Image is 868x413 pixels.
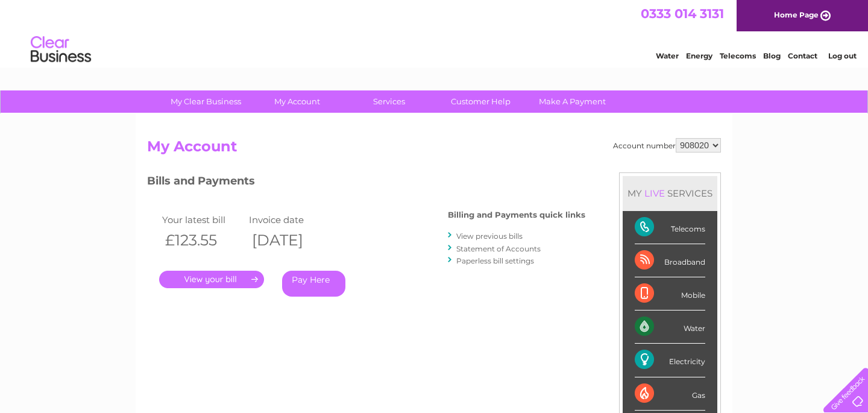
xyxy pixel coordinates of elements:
[656,51,679,60] a: Water
[147,172,585,194] h3: Bills and Payments
[635,211,705,244] div: Telecoms
[159,212,246,228] td: Your latest bill
[763,51,781,60] a: Blog
[720,51,756,60] a: Telecoms
[431,90,530,113] a: Customer Help
[248,90,347,113] a: My Account
[448,210,585,219] h4: Billing and Payments quick links
[788,51,817,60] a: Contact
[159,271,264,288] a: .
[159,228,246,253] th: £123.55
[456,256,534,265] a: Paperless bill settings
[635,277,705,311] div: Mobile
[641,6,724,21] a: 0333 014 3131
[635,344,705,377] div: Electricity
[613,138,721,153] div: Account number
[246,212,333,228] td: Invoice date
[456,232,523,241] a: View previous bills
[828,51,857,60] a: Log out
[523,90,622,113] a: Make A Payment
[456,244,541,253] a: Statement of Accounts
[150,7,720,58] div: Clear Business is a trading name of Verastar Limited (registered in [GEOGRAPHIC_DATA] No. 3667643...
[623,176,717,210] div: MY SERVICES
[156,90,256,113] a: My Clear Business
[147,138,721,161] h2: My Account
[282,271,345,297] a: Pay Here
[246,228,333,253] th: [DATE]
[635,244,705,277] div: Broadband
[635,311,705,344] div: Water
[642,188,667,199] div: LIVE
[686,51,712,60] a: Energy
[635,377,705,411] div: Gas
[30,31,92,68] img: logo.png
[339,90,439,113] a: Services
